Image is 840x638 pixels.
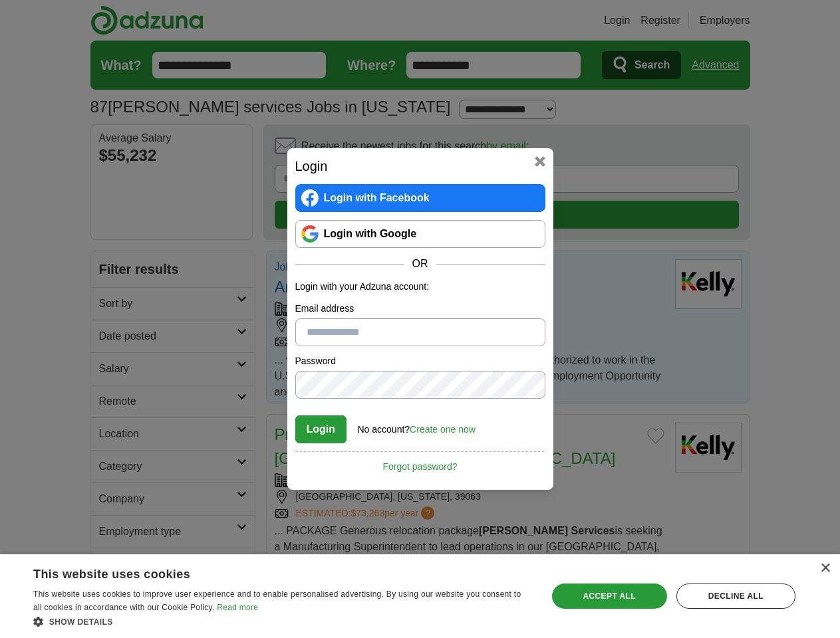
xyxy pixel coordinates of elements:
button: Login [295,415,347,443]
label: Email address [295,302,545,316]
p: Login with your Adzuna account: [295,280,545,294]
span: OR [404,256,436,272]
div: Decline all [676,584,795,609]
a: Login with Google [295,220,545,248]
h2: Login [295,156,545,176]
a: Create one now [410,424,476,435]
div: Show details [33,615,531,628]
a: Read more, opens a new window [217,603,258,612]
div: Accept all [552,584,667,609]
span: This website uses cookies to improve user experience and to enable personalised advertising. By u... [33,589,521,612]
a: Forgot password? [295,451,545,474]
div: Close [820,564,830,574]
div: This website uses cookies [33,562,498,582]
label: Password [295,354,545,368]
span: Show details [49,617,113,627]
div: No account? [358,415,476,437]
a: Login with Facebook [295,184,545,212]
